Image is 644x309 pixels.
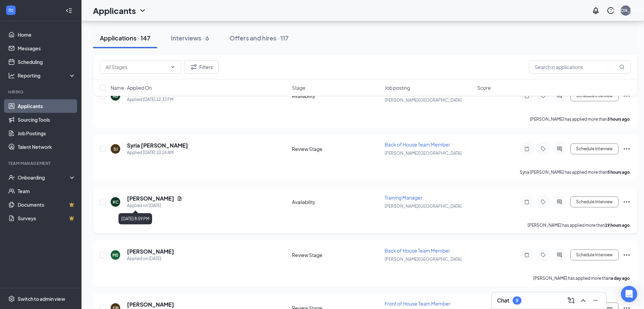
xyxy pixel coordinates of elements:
[18,28,76,41] a: Home
[112,252,118,258] div: MS
[292,84,306,91] span: Stage
[190,63,198,71] svg: Filter
[591,296,600,305] svg: Minimize
[18,41,76,55] a: Messages
[523,199,531,205] svg: Note
[8,160,74,166] div: Team Management
[528,222,631,228] p: [PERSON_NAME] has applied more than .
[607,117,630,122] b: 3 hours ago
[570,196,619,207] button: Schedule Interview
[18,99,76,113] a: Applicants
[623,198,631,206] svg: Ellipses
[605,223,630,228] b: 19 hours ago
[385,141,450,148] span: Back of House Team Member
[539,199,547,205] svg: Tag
[7,7,14,14] svg: WorkstreamLogo
[8,72,15,79] svg: Analysis
[567,296,575,305] svg: ComposeMessage
[100,34,150,42] div: Applications · 147
[523,146,531,152] svg: Note
[607,170,630,175] b: 5 hours ago
[611,276,630,281] b: a day ago
[623,145,631,153] svg: Ellipses
[292,252,381,258] div: Review Stage
[171,34,209,42] div: Interviews · 6
[477,84,491,91] span: Score
[18,295,65,302] div: Switch to admin view
[113,199,118,205] div: KC
[579,296,587,305] svg: ChevronUp
[621,286,637,302] div: Open Intercom Messenger
[497,297,509,304] h3: Chat
[385,194,422,201] span: Training Manager
[127,149,188,156] div: Applied [DATE] 10:24 AM
[127,255,174,262] div: Applied on [DATE]
[566,295,576,306] button: ComposeMessage
[555,199,564,205] svg: ActiveChat
[385,247,450,254] span: Back of House Team Member
[127,301,174,308] h5: [PERSON_NAME]
[18,55,76,69] a: Scheduling
[607,6,615,15] svg: QuestionInfo
[18,140,76,154] a: Talent Network
[385,204,462,209] span: [PERSON_NAME][GEOGRAPHIC_DATA]
[127,142,188,149] h5: Syria [PERSON_NAME]
[529,60,631,74] input: Search in applications
[592,6,600,15] svg: Notifications
[539,146,547,152] svg: Tag
[170,64,176,70] svg: ChevronDown
[590,295,601,306] button: Minimize
[8,89,74,95] div: Hiring
[523,252,531,258] svg: Note
[570,143,619,154] button: Schedule Interview
[385,84,410,91] span: Job posting
[127,202,182,209] div: Applied on [DATE]
[113,146,118,152] div: SJ
[127,195,174,202] h5: [PERSON_NAME]
[127,248,174,255] h5: [PERSON_NAME]
[533,275,631,281] p: [PERSON_NAME] has applied more than .
[18,211,76,225] a: SurveysCrown
[555,146,564,152] svg: ActiveChat
[18,113,76,126] a: Sourcing Tools
[229,34,289,42] div: Offers and hires · 117
[139,6,147,15] svg: ChevronDown
[111,84,152,91] span: Name · Applied On
[623,251,631,259] svg: Ellipses
[66,7,72,14] svg: Collapse
[385,301,450,307] span: Front of House Team Member
[530,116,631,122] p: [PERSON_NAME] has applied more than .
[118,213,152,224] div: [DATE] 8:59 PM
[18,72,76,79] div: Reporting
[608,7,643,13] div: [PERSON_NAME]
[520,169,631,175] p: Syria [PERSON_NAME] has applied more than .
[18,174,70,181] div: Onboarding
[555,252,564,258] svg: ActiveChat
[570,250,619,260] button: Schedule Interview
[177,196,182,201] svg: Document
[18,126,76,140] a: Job Postings
[18,198,76,211] a: DocumentsCrown
[539,252,547,258] svg: Tag
[93,5,136,16] h1: Applicants
[8,174,15,181] svg: UserCheck
[578,295,589,306] button: ChevronUp
[292,145,381,152] div: Review Stage
[292,199,381,205] div: Availability
[18,184,76,198] a: Team
[106,63,167,71] input: All Stages
[619,64,625,70] svg: MagnifyingGlass
[8,295,15,302] svg: Settings
[385,257,462,262] span: [PERSON_NAME][GEOGRAPHIC_DATA]
[385,151,462,156] span: [PERSON_NAME][GEOGRAPHIC_DATA]
[184,60,219,74] button: Filter Filters
[516,298,518,304] div: 9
